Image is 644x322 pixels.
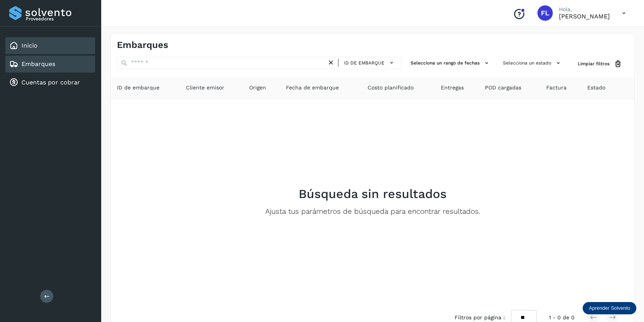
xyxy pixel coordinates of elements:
[559,13,610,20] p: Fabian Lopez Calva
[485,84,521,92] span: POD cargadas
[587,84,605,92] span: Estado
[265,207,480,216] p: Ajusta tus parámetros de búsqueda para encontrar resultados.
[117,40,168,51] h4: Embarques
[546,84,567,92] span: Factura
[455,314,505,322] span: Filtros por página :
[249,84,266,92] span: Origen
[117,84,159,92] span: ID de embarque
[549,314,575,322] span: 1 - 0 de 0
[299,187,447,201] h2: Búsqueda sin resultados
[583,302,636,314] div: Aprender Solvento
[286,84,339,92] span: Fecha de embarque
[5,74,95,91] div: Cuentas por cobrar
[500,57,565,69] button: Selecciona un estado
[21,42,38,49] a: Inicio
[368,84,414,92] span: Costo planificado
[559,6,610,13] p: Hola,
[344,59,384,66] span: ID de embarque
[342,57,398,68] button: ID de embarque
[572,57,628,71] button: Limpiar filtros
[589,305,630,311] p: Aprender Solvento
[407,57,494,69] button: Selecciona un rango de fechas
[21,79,80,86] a: Cuentas por cobrar
[186,84,224,92] span: Cliente emisor
[5,37,95,54] div: Inicio
[21,60,55,68] a: Embarques
[26,16,92,21] p: Proveedores
[5,56,95,73] div: Embarques
[578,60,609,67] span: Limpiar filtros
[441,84,464,92] span: Entregas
